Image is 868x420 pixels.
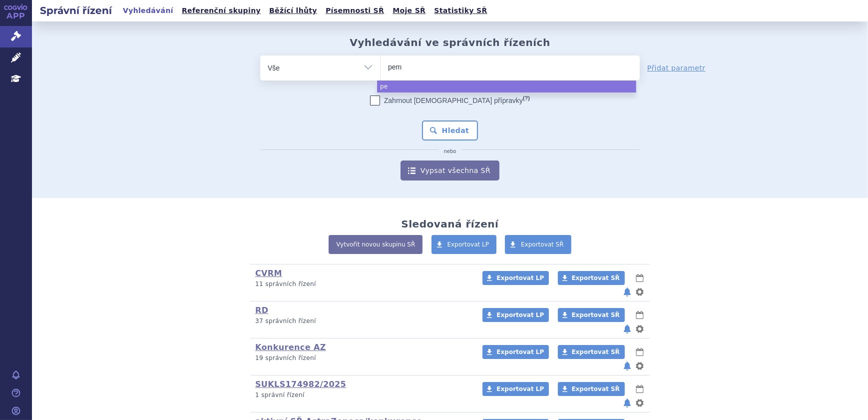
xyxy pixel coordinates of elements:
[496,274,544,281] span: Exportovat LP
[635,383,645,395] button: lhůty
[447,241,489,248] span: Exportovat LP
[635,346,645,358] button: lhůty
[179,4,264,17] a: Referenční skupiny
[255,379,346,389] a: SUKLS174982/2025
[572,385,620,392] span: Exportovat SŘ
[635,323,645,335] button: nastavení
[255,391,469,399] p: 1 správní řízení
[401,218,498,230] h2: Sledovaná řízení
[323,4,387,17] a: Písemnosti SŘ
[622,323,632,335] button: notifikace
[558,308,625,322] a: Exportovat SŘ
[635,360,645,372] button: nastavení
[482,345,549,359] a: Exportovat LP
[622,286,632,298] button: notifikace
[558,382,625,396] a: Exportovat SŘ
[482,382,549,396] a: Exportovat LP
[521,241,564,248] span: Exportovat SŘ
[370,95,530,105] label: Zahrnout [DEMOGRAPHIC_DATA] přípravky
[255,354,469,362] p: 19 správních řízení
[635,286,645,298] button: nastavení
[266,4,320,17] a: Běžící lhůty
[329,235,423,254] a: Vytvořit novou skupinu SŘ
[255,280,469,288] p: 11 správních řízení
[572,348,620,355] span: Exportovat SŘ
[377,80,636,92] li: pe
[496,348,544,355] span: Exportovat LP
[572,274,620,281] span: Exportovat SŘ
[422,120,478,140] button: Hledat
[482,308,549,322] a: Exportovat LP
[255,305,268,315] a: RD
[635,397,645,409] button: nastavení
[390,4,429,17] a: Moje SŘ
[647,63,706,73] a: Přidat parametr
[558,271,625,285] a: Exportovat SŘ
[255,268,282,278] a: CVRM
[350,36,550,48] h2: Vyhledávání ve správních řízeních
[635,309,645,321] button: lhůty
[439,148,461,154] i: nebo
[558,345,625,359] a: Exportovat SŘ
[120,4,176,17] a: Vyhledávání
[622,397,632,409] button: notifikace
[482,271,549,285] a: Exportovat LP
[622,360,632,372] button: notifikace
[572,311,620,318] span: Exportovat SŘ
[496,311,544,318] span: Exportovat LP
[32,3,120,17] h2: Správní řízení
[401,160,499,180] a: Vypsat všechna SŘ
[523,95,530,101] abbr: (?)
[432,235,497,254] a: Exportovat LP
[255,342,326,352] a: Konkurence AZ
[496,385,544,392] span: Exportovat LP
[505,235,571,254] a: Exportovat SŘ
[255,317,469,325] p: 37 správních řízení
[431,4,490,17] a: Statistiky SŘ
[635,272,645,284] button: lhůty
